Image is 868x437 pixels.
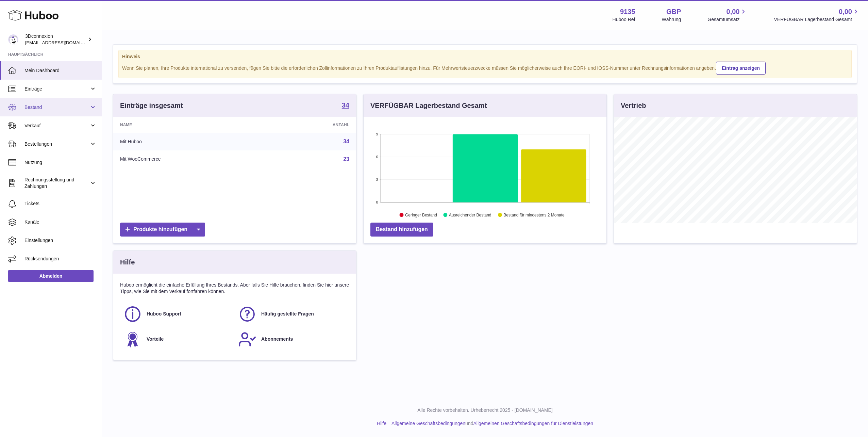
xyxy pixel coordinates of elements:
[8,270,94,282] a: Abmelden
[370,101,487,110] h3: VERFÜGBAR Lagerbestand Gesamt
[707,7,747,23] a: 0,00 Gesamtumsatz
[24,86,89,92] span: Einträge
[24,256,97,262] span: Rücksendungen
[449,213,491,217] text: Ausreichender Bestand
[122,53,848,60] strong: Hinweis
[613,16,635,23] div: Huboo Ref
[342,102,349,110] a: 34
[123,330,231,349] a: Vorteile
[261,336,293,342] span: Abonnements
[120,223,205,237] a: Produkte hinzufügen
[107,407,863,414] p: Alle Rechte vorbehalten. Urheberrecht 2025 - [DOMAIN_NAME]
[405,213,437,217] text: Geringer Bestand
[377,421,386,426] a: Hilfe
[376,132,378,136] text: 9
[238,330,346,349] a: Abonnements
[24,200,97,207] span: Tickets
[343,139,349,144] a: 34
[25,33,86,46] div: 3Dconnexion
[120,282,349,295] p: Huboo ermöglicht die einfache Erfüllung Ihres Bestands. Aber falls Sie Hilfe brauchen, finden Sie...
[120,101,183,110] h3: Einträge insgesamt
[24,67,97,74] span: Mein Dashboard
[25,40,100,45] span: [EMAIL_ADDRESS][DOMAIN_NAME]
[147,336,164,342] span: Vorteile
[707,16,747,23] span: Gesamtumsatz
[113,150,269,168] td: Mit WooCommerce
[376,200,378,204] text: 0
[269,117,356,133] th: Anzahl
[662,16,681,23] div: Währung
[238,305,346,323] a: Häufig gestellte Fragen
[621,101,646,110] h3: Vertrieb
[113,133,269,150] td: Mit Huboo
[342,102,349,109] strong: 34
[376,178,378,182] text: 3
[343,156,349,162] a: 23
[774,16,860,23] span: VERFÜGBAR Lagerbestand Gesamt
[620,7,635,16] strong: 9135
[261,311,314,317] span: Häufig gestellte Fragen
[113,117,269,133] th: Name
[839,7,852,16] span: 0,00
[24,104,89,111] span: Bestand
[24,237,97,244] span: Einstellungen
[147,311,181,317] span: Huboo Support
[666,7,681,16] strong: GBP
[24,141,89,147] span: Bestellungen
[24,159,97,166] span: Nutzung
[473,421,593,426] a: Allgemeinen Geschäftsbedingungen für Dienstleistungen
[774,7,860,23] a: 0,00 VERFÜGBAR Lagerbestand Gesamt
[503,213,565,217] text: Bestand für mindestens 2 Monate
[370,223,433,237] a: Bestand hinzufügen
[727,7,740,16] span: 0,00
[716,62,766,75] a: Eintrag anzeigen
[389,420,593,427] li: und
[391,421,465,426] a: Allgemeine Geschäftsbedingungen
[8,34,18,45] img: order_eu@3dconnexion.com
[120,258,135,267] h3: Hilfe
[24,123,89,129] span: Verkauf
[376,155,378,159] text: 6
[122,61,848,75] div: Wenn Sie planen, Ihre Produkte international zu versenden, fügen Sie bitte die erforderlichen Zol...
[24,177,89,190] span: Rechnungsstellung und Zahlungen
[123,305,231,323] a: Huboo Support
[24,219,97,225] span: Kanäle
